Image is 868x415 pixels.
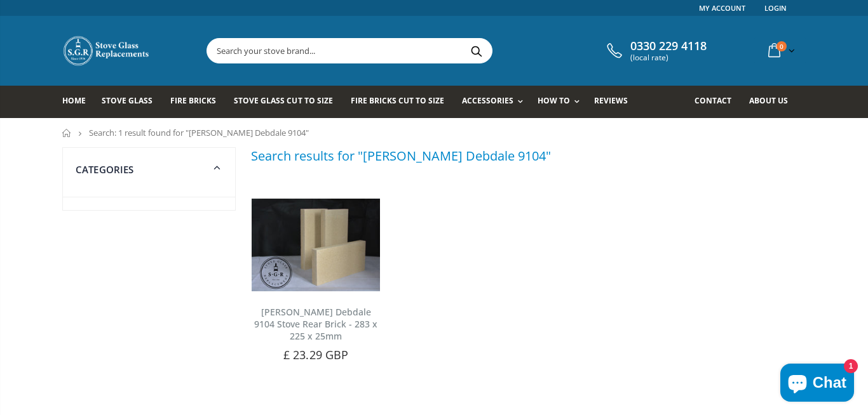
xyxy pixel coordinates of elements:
a: Fire Bricks [170,86,226,118]
a: Stove Glass Cut To Size [234,86,342,118]
h3: Search results for "[PERSON_NAME] Debdale 9104" [251,147,551,164]
a: Contact [695,86,741,118]
span: About us [749,95,788,106]
span: Categories [76,163,134,176]
span: Stove Glass Cut To Size [234,95,332,106]
a: 0330 229 4118 (local rate) [604,39,707,62]
span: Search: 1 result found for "[PERSON_NAME] Debdale 9104" [89,127,309,138]
span: Contact [695,95,731,106]
span: Reviews [594,95,628,106]
span: 0330 229 4118 [630,39,707,53]
span: Fire Bricks [170,95,216,106]
a: Accessories [462,86,529,118]
span: Accessories [462,95,513,106]
a: How To [538,86,586,118]
span: £ 23.29 GBP [283,347,348,362]
a: Reviews [594,86,637,118]
a: Fire Bricks Cut To Size [351,86,454,118]
img: Burley Debdale 9104 Stove Rear Brick [252,199,380,291]
img: Stove Glass Replacement [62,35,151,67]
span: 0 [776,41,787,51]
span: Home [62,95,86,106]
a: Home [62,86,95,118]
a: About us [749,86,797,118]
span: Fire Bricks Cut To Size [351,95,444,106]
button: Search [462,39,491,63]
a: Home [62,129,72,137]
span: How To [538,95,570,106]
inbox-online-store-chat: Shopify online store chat [776,364,858,405]
a: 0 [763,38,797,63]
a: Stove Glass [102,86,162,118]
span: (local rate) [630,53,707,62]
input: Search your stove brand... [207,39,634,63]
a: [PERSON_NAME] Debdale 9104 Stove Rear Brick - 283 x 225 x 25mm [254,306,377,342]
span: Stove Glass [102,95,153,106]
